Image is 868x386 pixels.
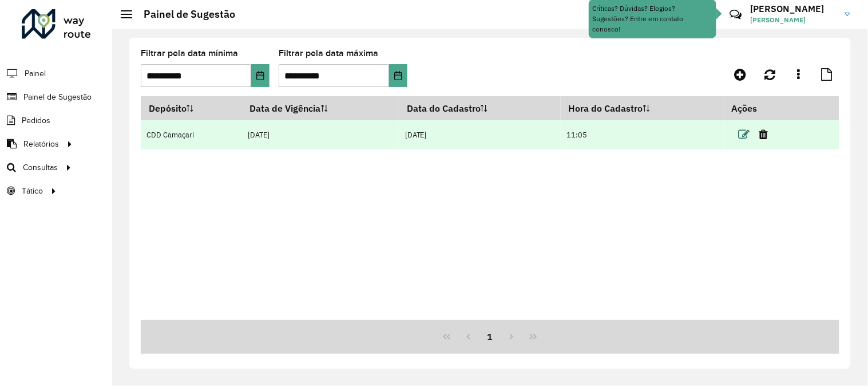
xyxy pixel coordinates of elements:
[751,3,837,14] h3: [PERSON_NAME]
[389,64,407,87] button: Choose Date
[242,96,399,120] th: Data de Vigência
[25,68,46,80] span: Painel
[132,8,235,21] h2: Painel de Sugestão
[479,326,501,348] button: 1
[23,91,92,103] span: Painel de Sugestão
[723,2,748,27] a: Contato Rápido
[22,115,50,127] span: Pedidos
[399,120,561,149] td: [DATE]
[759,127,768,142] a: Excluir
[22,185,43,197] span: Tático
[279,46,378,60] label: Filtrar pela data máxima
[561,120,723,149] td: 11:05
[141,96,242,120] th: Depósito
[399,96,561,120] th: Data do Cadastro
[242,120,399,149] td: [DATE]
[23,138,59,150] span: Relatórios
[141,46,238,60] label: Filtrar pela data mínima
[724,96,792,120] th: Ações
[23,162,58,174] span: Consultas
[739,127,750,142] a: Editar
[251,64,269,87] button: Choose Date
[561,96,723,120] th: Hora do Cadastro
[751,15,837,25] span: [PERSON_NAME]
[141,120,242,149] td: CDD Camaçari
